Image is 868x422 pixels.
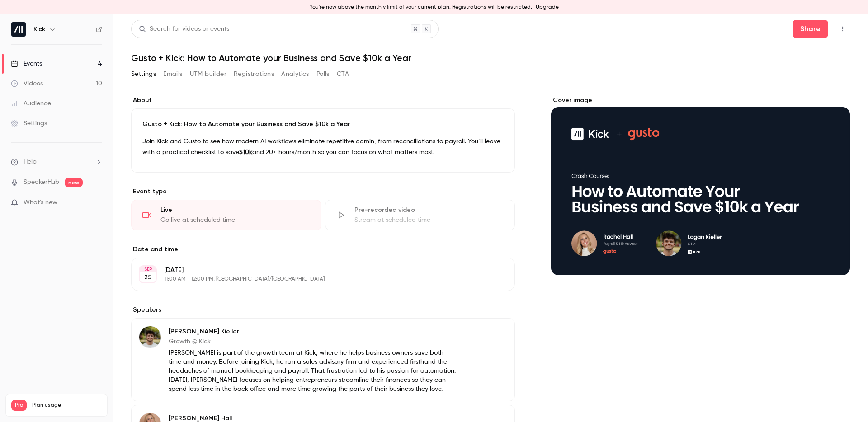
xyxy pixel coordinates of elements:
div: Stream at scheduled time [354,216,504,225]
label: About [131,96,515,105]
div: Events [11,59,42,68]
div: Pre-recorded video [354,206,504,215]
button: Share [793,20,828,38]
img: Logan Kieller [139,326,161,348]
div: Audience [11,99,51,108]
img: Kick [11,22,26,37]
h6: Kick [33,25,45,34]
strong: $10k [239,149,252,155]
div: Settings [11,119,47,128]
section: Cover image [551,96,850,275]
span: Help [24,157,37,167]
p: [PERSON_NAME] is part of the growth team at Kick, where he helps business owners save both time a... [169,348,456,394]
div: Logan Kieller[PERSON_NAME] KiellerGrowth @ Kick[PERSON_NAME] is part of the growth team at Kick, ... [131,318,515,401]
div: Pre-recorded videoStream at scheduled time [325,200,515,230]
div: LiveGo live at scheduled time [131,200,321,230]
span: Pro [11,400,27,411]
label: Speakers [131,305,515,314]
div: Go live at scheduled time [160,216,310,225]
div: Videos [11,79,43,88]
p: 11:00 AM - 12:00 PM, [GEOGRAPHIC_DATA]/[GEOGRAPHIC_DATA] [164,276,467,283]
span: What's new [24,198,57,207]
iframe: Noticeable Trigger [91,199,102,207]
p: [PERSON_NAME] Kieller [169,327,456,336]
p: [DATE] [164,266,467,275]
div: SEP [140,266,156,272]
span: Plan usage [32,402,102,409]
button: CTA [337,67,349,81]
h1: Gusto + Kick: How to Automate your Business and Save $10k a Year [131,52,850,63]
div: Live [160,206,310,215]
label: Cover image [551,96,850,105]
p: Event type [131,187,515,196]
button: Settings [131,67,156,81]
label: Date and time [131,245,515,254]
a: SpeakerHub [24,178,59,187]
button: UTM builder [190,67,226,81]
li: help-dropdown-opener [11,157,102,167]
p: Join Kick and Gusto to see how modern AI workflows eliminate repetitive admin, from reconciliatio... [142,136,504,158]
button: Analytics [281,67,309,81]
p: 25 [144,273,151,282]
button: Registrations [234,67,274,81]
a: Upgrade [536,4,559,11]
p: Gusto + Kick: How to Automate your Business and Save $10k a Year [142,120,504,129]
span: new [65,178,83,187]
div: Search for videos or events [139,24,229,34]
button: Polls [316,67,330,81]
p: Growth @ Kick [169,337,456,346]
button: Emails [163,67,182,81]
